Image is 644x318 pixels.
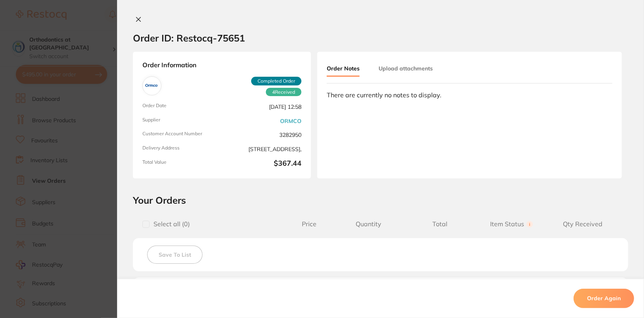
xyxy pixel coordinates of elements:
span: [DATE] 12:58 [225,103,301,111]
b: $367.44 [225,159,301,169]
img: ORMCO [144,78,159,93]
span: Qty Received [547,220,619,228]
span: Total Value [142,159,219,169]
div: There are currently no notes to display. [327,91,612,98]
span: Supplier [142,117,219,125]
h2: Order ID: Restocq- 75651 [133,32,245,44]
span: [STREET_ADDRESS], [225,145,301,153]
button: Order Notes [327,61,360,77]
span: Select all ( 0 ) [150,220,190,228]
button: Save To List [147,246,203,264]
button: Upload attachments [379,61,433,76]
strong: Order Information [142,61,301,70]
button: Order Again [574,289,634,308]
h2: Your Orders [133,194,628,206]
span: Item Status [476,220,547,228]
span: 3282950 [225,131,301,139]
span: Order Date [142,103,219,111]
a: ORMCO [280,118,301,124]
span: Delivery Address [142,145,219,153]
span: Total [404,220,476,228]
span: Completed Order [251,77,301,85]
span: Price [285,220,333,228]
span: Received [266,88,301,97]
span: Quantity [333,220,405,228]
span: Customer Account Number [142,131,219,139]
